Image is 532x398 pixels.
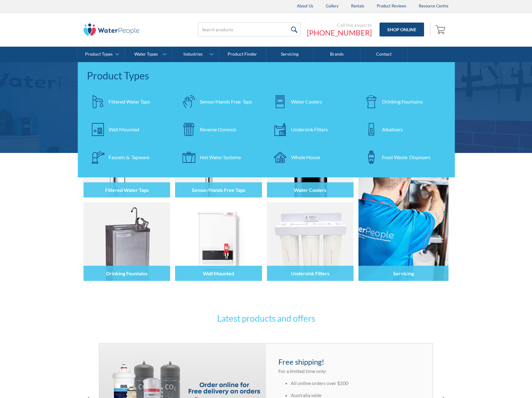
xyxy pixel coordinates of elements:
nav: Product Types [78,62,455,177]
img: Wall Mounted [175,202,262,281]
a: Brands [313,47,360,62]
div: Faucets & Tapware [109,154,149,161]
a: Contact [360,47,407,62]
a: Product Types [78,47,124,62]
div: Food Waste Disposers [382,154,431,161]
li: All online orders over $200 [291,379,420,387]
a: Servicing [266,47,313,62]
div: Product Types [87,68,445,83]
h4: Drinking Fountains [106,270,148,276]
a: Water Types [125,47,171,62]
img: The Water People [84,23,139,36]
a: Product Finder [219,47,266,62]
a: Sensor/Hands Free Taps [178,91,263,112]
a: Servicing [358,119,448,281]
h4: Water Coolers [294,187,326,193]
a: Filtered Water Taps [87,91,172,112]
div: Water Types [134,52,158,57]
div: Undersink Filters [291,126,328,133]
img: Undersink Filters [267,202,354,281]
a: Food Waste Disposers [360,146,445,168]
a: Drinking Fountains [360,91,445,112]
h4: Filtered Water Taps [105,187,149,193]
a: Shop Online [380,23,424,36]
a: Whole House [269,146,354,168]
a: Wall Mounted [87,119,172,140]
h4: Servicing [393,270,414,276]
div: Product Types [85,52,113,57]
div: Sensor/Hands Free Taps [200,98,252,105]
div: Filtered Water Taps [109,98,150,105]
div: Wall Mounted [109,126,139,133]
input: Search products [198,23,301,36]
h4: Undersink Filters [291,270,329,276]
div: Reverse Osmosis [200,126,236,133]
a: Reverse Osmosis [178,119,263,140]
div: Drinking Fountains [382,98,423,105]
a: Water Coolers [269,91,354,112]
h3: Latest products and offers [145,312,387,325]
img: shopping cart [435,24,447,34]
a: Alkalisers [360,119,445,140]
div: Industries [183,52,203,57]
p: For a limited time only: [278,367,420,375]
h4: Sensor/Hands Free Taps [192,187,245,193]
img: Drinking Fountains [84,202,170,281]
h4: Free shipping! [278,356,420,367]
a: Industries [172,47,219,62]
a: [PHONE_NUMBER] [307,28,372,37]
div: Whole House [291,154,320,161]
a: Hot Water Systems [178,146,263,168]
div: Water Coolers [291,98,322,105]
div: Call the experts [307,22,372,28]
a: Faucets & Tapware [87,146,172,168]
div: Hot Water Systems [200,154,241,161]
h4: Wall Mounted [203,270,234,276]
div: Alkalisers [382,126,403,133]
a: Undersink Filters [269,119,354,140]
a: Open empty cart [434,22,448,37]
